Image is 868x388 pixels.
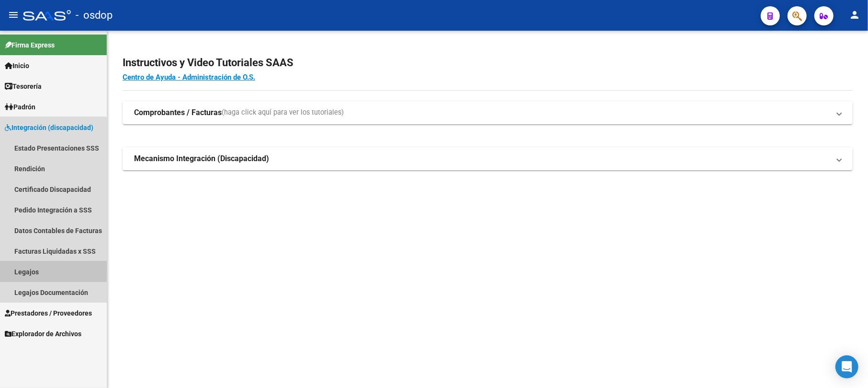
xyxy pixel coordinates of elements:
[123,101,853,124] mat-expansion-panel-header: Comprobantes / Facturas(haga click aquí para ver los tutoriales)
[5,40,55,50] span: Firma Express
[5,308,92,318] span: Prestadores / Proveedores
[5,60,29,71] span: Inicio
[134,153,269,164] strong: Mecanismo Integración (Discapacidad)
[5,329,81,339] span: Explorador de Archivos
[5,122,93,133] span: Integración (discapacidad)
[123,54,853,72] h2: Instructivos y Video Tutoriales SAAS
[123,73,255,82] a: Centro de Ayuda - Administración de O.S.
[123,147,853,170] mat-expansion-panel-header: Mecanismo Integración (Discapacidad)
[835,355,858,378] div: Open Intercom Messenger
[134,107,222,118] strong: Comprobantes / Facturas
[5,81,42,92] span: Tesorería
[76,5,113,26] span: - osdop
[849,9,860,21] mat-icon: person
[5,102,35,112] span: Padrón
[8,9,19,21] mat-icon: menu
[222,107,344,118] span: (haga click aquí para ver los tutoriales)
